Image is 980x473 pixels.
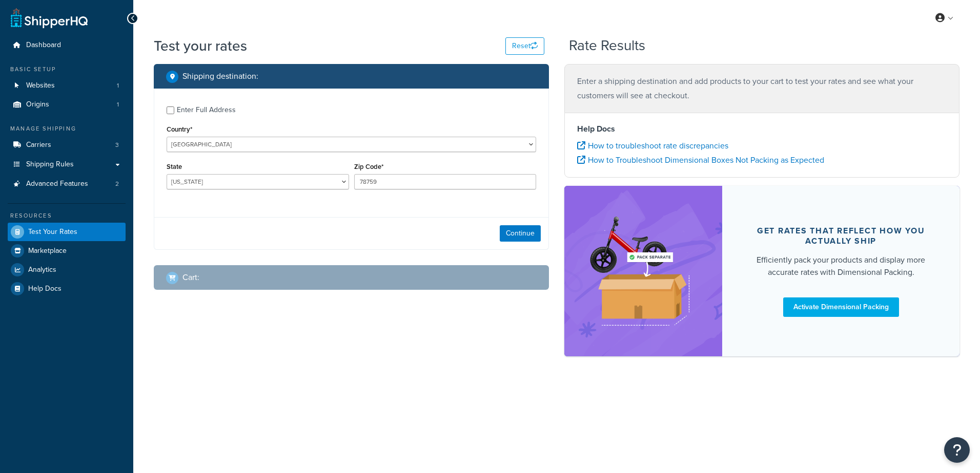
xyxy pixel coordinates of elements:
[500,225,541,242] button: Continue
[580,201,707,341] img: feature-image-dim-d40ad3071a2b3c8e08177464837368e35600d3c5e73b18a22c1e4bb210dc32ac.png
[8,36,126,55] a: Dashboard
[28,285,62,293] span: Help Docs
[747,254,935,278] div: Efficiently pack your products and display more accurate rates with Dimensional Packing.
[28,247,67,255] span: Marketplace
[8,76,126,95] li: Websites
[182,273,199,282] h2: Cart :
[8,65,126,74] div: Basic Setup
[944,437,970,463] button: Open Resource Center
[26,141,51,149] span: Carriers
[8,76,126,95] a: Websites1
[577,123,947,135] h4: Help Docs
[8,242,126,260] a: Marketplace
[167,125,192,133] label: Country*
[167,106,174,114] input: Enter Full Address
[117,81,119,90] span: 1
[569,38,645,54] h2: Rate Results
[182,72,258,81] h2: Shipping destination :
[8,175,126,193] a: Advanced Features2
[783,297,899,317] a: Activate Dimensional Packing
[154,36,247,56] h1: Test your rates
[26,100,49,109] span: Origins
[26,180,88,188] span: Advanced Features
[505,37,544,55] button: Reset
[8,211,126,220] div: Resources
[26,81,55,90] span: Websites
[8,136,126,155] li: Carriers
[8,175,126,193] li: Advanced Features
[747,226,935,246] div: Get rates that reflect how you actually ship
[354,163,383,170] label: Zip Code*
[8,279,126,298] a: Help Docs
[117,100,119,109] span: 1
[28,266,56,274] span: Analytics
[115,141,119,149] span: 3
[167,163,182,170] label: State
[177,103,236,117] div: Enter Full Address
[115,180,119,188] span: 2
[8,95,126,114] li: Origins
[577,74,947,103] p: Enter a shipping destination and add products to your cart to test your rates and see what your c...
[8,155,126,174] a: Shipping Rules
[8,261,126,279] a: Analytics
[28,228,77,236] span: Test Your Rates
[8,124,126,133] div: Manage Shipping
[8,223,126,241] a: Test Your Rates
[577,154,824,166] a: How to Troubleshoot Dimensional Boxes Not Packing as Expected
[8,136,126,155] a: Carriers3
[26,160,74,169] span: Shipping Rules
[8,95,126,114] a: Origins1
[26,41,61,50] span: Dashboard
[577,140,728,152] a: How to troubleshoot rate discrepancies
